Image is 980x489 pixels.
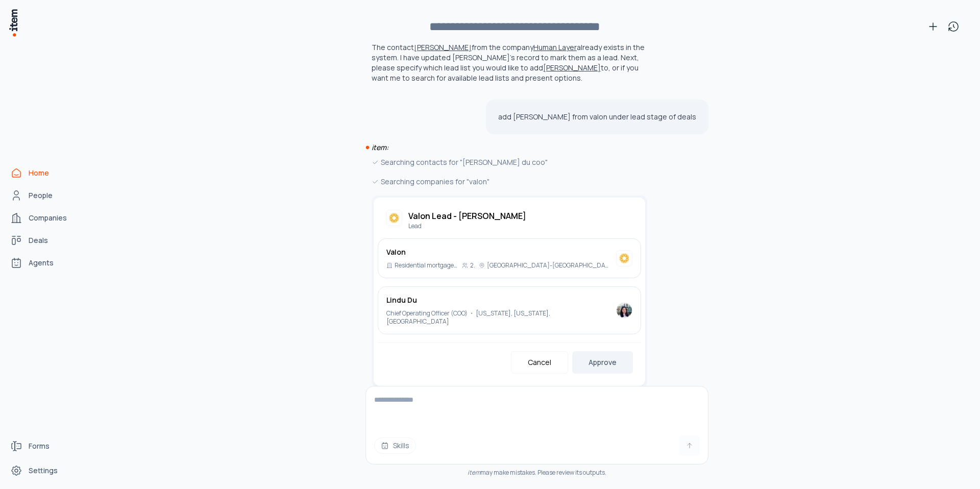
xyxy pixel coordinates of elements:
[572,351,633,374] button: Approve
[543,63,601,73] button: [PERSON_NAME]
[386,295,612,305] h3: Lindu Du
[923,16,943,37] button: New conversation
[414,42,472,53] button: [PERSON_NAME]
[29,235,48,246] span: Deals
[943,16,964,37] button: View history
[470,261,475,270] p: 201-500
[29,441,50,451] span: Forms
[372,53,639,83] p: Next, please specify which lead list you would like to add to, or if you want me to search for av...
[372,142,388,152] i: item:
[6,253,84,273] a: Agents
[372,157,647,168] div: Searching contacts for "[PERSON_NAME] du coo"
[533,42,577,53] button: Human Layer
[6,163,84,183] a: Home
[386,247,612,257] h3: Valon
[487,261,612,270] p: [GEOGRAPHIC_DATA]-[GEOGRAPHIC_DATA]; [STREET_ADDRESS]; [STREET_ADDRESS][US_STATE][US_STATE]
[386,210,402,226] img: Valon Lead - Linda Du Coo
[498,112,696,122] p: add [PERSON_NAME] from valon under lead stage of deals
[386,309,612,326] p: Chief Operating Officer (COO) ・ [US_STATE], [US_STATE], [GEOGRAPHIC_DATA]
[365,469,708,477] div: may make mistakes. Please review its outputs.
[616,250,632,266] img: Valon
[468,468,480,477] i: item
[29,190,53,201] span: People
[408,222,526,230] p: Lead
[29,213,67,223] span: Companies
[8,8,18,37] img: Item Brain Logo
[6,460,84,481] a: Settings
[372,176,647,187] div: Searching companies for "valon"
[29,168,49,178] span: Home
[6,230,84,251] a: Deals
[374,437,416,454] button: Skills
[6,436,84,456] a: Forms
[393,441,409,451] span: Skills
[616,302,632,319] img: Lindu Du
[6,208,84,228] a: Companies
[511,351,568,374] button: Cancel
[6,185,84,206] a: People
[395,261,458,270] p: Residential mortgage servicer, lender, and insurance provider
[29,466,58,476] span: Settings
[372,42,645,62] p: The contact from the company already exists in the system. I have updated [PERSON_NAME]'s record ...
[29,258,54,268] span: Agents
[408,210,526,222] h2: Valon Lead - [PERSON_NAME]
